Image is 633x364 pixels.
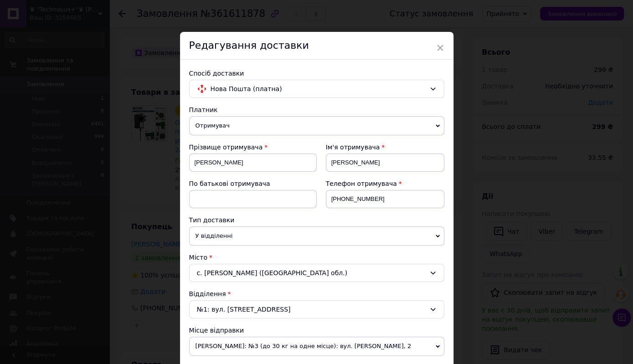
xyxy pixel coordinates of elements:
span: Отримувач [189,116,444,135]
span: Прізвище отримувача [189,144,263,151]
input: +380 [326,190,444,208]
div: Відділення [189,289,444,298]
span: Телефон отримувача [326,180,397,187]
span: По батькові отримувача [189,180,270,187]
div: Місто [189,253,444,262]
span: Платник [189,106,218,113]
span: Місце відправки [189,327,244,334]
span: × [436,40,444,56]
div: №1: вул. [STREET_ADDRESS] [189,300,444,318]
span: Ім'я отримувача [326,144,380,151]
span: Тип доставки [189,216,235,224]
span: [PERSON_NAME]: №3 (до 30 кг на одне місце): вул. [PERSON_NAME], 2 [189,337,444,356]
div: Редагування доставки [180,32,453,60]
div: Спосіб доставки [189,69,444,78]
div: с. [PERSON_NAME] ([GEOGRAPHIC_DATA] обл.) [189,264,444,282]
span: Нова Пошта (платна) [211,84,426,94]
span: У відділенні [189,226,444,246]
